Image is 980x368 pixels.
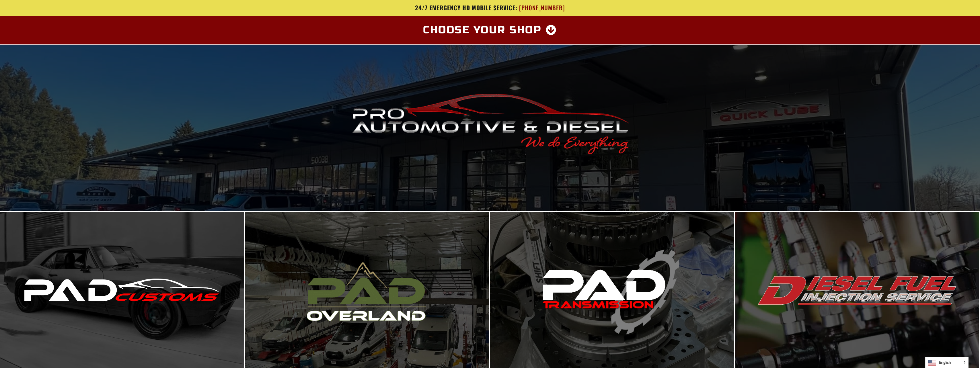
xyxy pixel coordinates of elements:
span: English [926,357,968,368]
aside: Language selected: English [925,357,969,368]
span: 24/7 Emergency HD Mobile Service: [415,3,517,12]
a: Choose Your Shop [416,21,564,39]
a: 24/7 Emergency HD Mobile Service: [PHONE_NUMBER] [322,4,658,11]
span: [PHONE_NUMBER] [519,4,565,11]
span: Choose Your Shop [423,25,541,35]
